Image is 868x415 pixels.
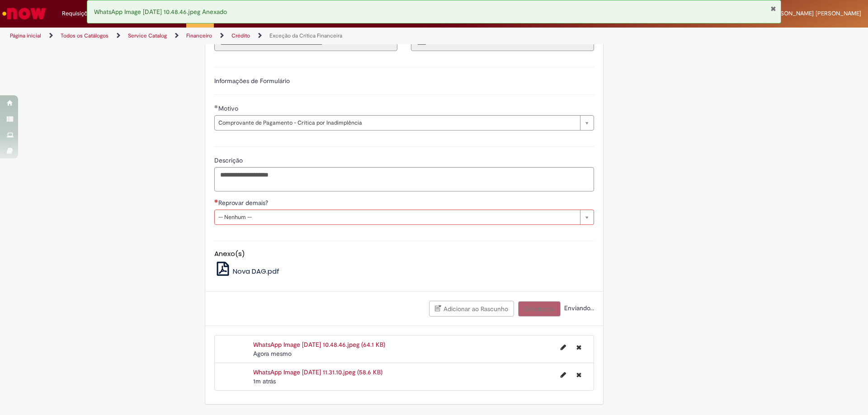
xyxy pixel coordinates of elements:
[214,156,245,164] span: Descrição
[214,77,290,85] label: Informações de Formulário
[571,340,587,354] button: Excluir WhatsApp Image 2025-09-30 at 10.48.46.jpeg
[7,28,572,44] ul: Trilhas de página
[218,210,576,224] span: -- Nenhum --
[253,377,276,385] span: 1m atrás
[94,8,227,16] span: WhatsApp Image [DATE] 10.48.46.jpeg Anexado
[231,32,250,39] a: Crédito
[233,266,279,276] span: Nova DAG.pdf
[218,199,270,207] span: Reprovar demais?
[10,32,41,39] a: Página inicial
[214,167,594,191] textarea: Descrição
[61,32,108,39] a: Todos os Catálogos
[1,5,47,23] img: ServiceNow
[214,266,280,276] a: Nova DAG.pdf
[562,304,594,312] span: Enviando...
[218,116,576,130] span: Comprovante de Pagamento - Crítica por Inadimplência
[571,368,587,382] button: Excluir WhatsApp Image 2025-09-30 at 11.31.10.jpeg
[186,32,212,39] a: Financeiro
[214,105,218,108] span: Obrigatório Preenchido
[214,250,594,258] h5: Anexo(s)
[253,350,292,358] span: Agora mesmo
[555,340,571,354] button: Editar nome de arquivo WhatsApp Image 2025-09-30 at 10.48.46.jpeg
[269,32,342,39] a: Exceção da Crítica Financeira
[62,9,94,18] span: Requisições
[128,32,167,39] a: Service Catalog
[218,104,240,112] span: Motivo
[253,350,292,358] time: 30/09/2025 11:38:46
[253,368,382,376] a: WhatsApp Image [DATE] 11.31.10.jpeg (58.6 KB)
[214,199,218,203] span: Necessários
[770,5,776,12] button: Fechar Notificação
[253,340,385,349] a: WhatsApp Image [DATE] 10.48.46.jpeg (64.1 KB)
[751,9,861,17] span: Liliam [PERSON_NAME] [PERSON_NAME]
[253,377,276,385] time: 30/09/2025 11:37:02
[555,368,571,382] button: Editar nome de arquivo WhatsApp Image 2025-09-30 at 11.31.10.jpeg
